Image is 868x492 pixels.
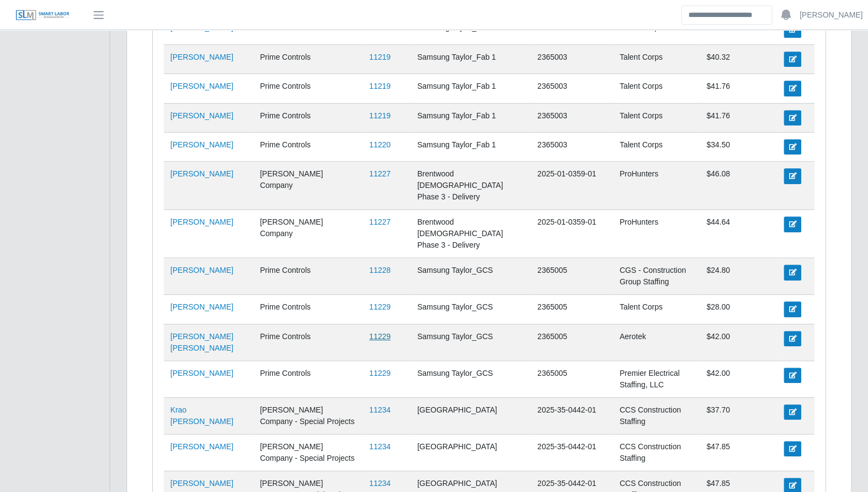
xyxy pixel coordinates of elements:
td: [PERSON_NAME] Company [254,210,363,258]
td: Samsung Taylor_Fab 1 [411,103,531,132]
a: [PERSON_NAME] [170,369,233,377]
td: Prime Controls [254,258,363,295]
td: CGS - Construction Group Staffing [613,258,700,295]
a: 11229 [369,302,390,311]
td: [PERSON_NAME] Company - Special Projects [254,397,363,434]
td: $37.70 [700,397,777,434]
td: Prime Controls [254,74,363,103]
a: 11220 [369,140,390,149]
td: Talent Corps [613,295,700,324]
td: $42.00 [700,324,777,361]
a: [PERSON_NAME] [170,82,233,90]
td: ProHunters [613,210,700,258]
td: 2365005 [531,258,613,295]
td: 2025-01-0359-01 [531,210,613,258]
td: Prime Controls [254,324,363,361]
td: $28.00 [700,295,777,324]
td: Samsung Taylor_Fab 1 [411,132,531,161]
a: [PERSON_NAME] [170,169,233,178]
a: [PERSON_NAME] [170,53,233,61]
td: $24.80 [700,258,777,295]
td: [GEOGRAPHIC_DATA] [411,434,531,471]
a: [PERSON_NAME] [170,479,233,488]
img: SLM Logo [15,9,70,21]
td: [PERSON_NAME] Company - Special Projects [254,434,363,471]
td: Talent Corps [613,103,700,132]
td: Samsung Taylor_GCS [411,361,531,397]
td: Samsung Taylor_Fab 1 [411,44,531,73]
td: Premier Electrical Staffing, LLC [613,361,700,397]
td: $42.00 [700,361,777,397]
td: Samsung Taylor_GCS [411,258,531,295]
td: [GEOGRAPHIC_DATA] [411,397,531,434]
a: [PERSON_NAME] [170,442,233,451]
a: [PERSON_NAME] [170,266,233,274]
td: $40.32 [700,44,777,73]
a: 11227 [369,218,390,226]
td: [PERSON_NAME] Company [254,162,363,210]
td: Talent Corps [613,44,700,73]
a: 11228 [369,266,390,274]
td: Prime Controls [254,295,363,324]
td: CCS Construction Staffing [613,434,700,471]
a: [PERSON_NAME] [170,111,233,120]
td: $47.85 [700,434,777,471]
td: Talent Corps [613,74,700,103]
td: Talent Corps [613,132,700,161]
a: 11219 [369,53,390,61]
td: Prime Controls [254,361,363,397]
a: 11219 [369,82,390,90]
td: Prime Controls [254,44,363,73]
td: Samsung Taylor_GCS [411,324,531,361]
td: Samsung Taylor_GCS [411,295,531,324]
td: Brentwood [DEMOGRAPHIC_DATA] Phase 3 - Delivery [411,210,531,258]
td: Aerotek [613,324,700,361]
a: 11229 [369,369,390,377]
a: Krao [PERSON_NAME] [170,405,233,426]
td: 2365003 [531,103,613,132]
a: [PERSON_NAME] [PERSON_NAME] [170,332,233,352]
td: ProHunters [613,162,700,210]
td: Prime Controls [254,132,363,161]
a: 11234 [369,442,390,451]
td: 2365005 [531,295,613,324]
td: CCS Construction Staffing [613,397,700,434]
td: 2365005 [531,324,613,361]
a: [PERSON_NAME] [800,9,863,21]
a: 11234 [369,479,390,488]
td: 2365005 [531,361,613,397]
td: 2025-35-0442-01 [531,434,613,471]
td: $46.08 [700,162,777,210]
td: 2365003 [531,74,613,103]
td: $44.64 [700,210,777,258]
a: 11234 [369,405,390,414]
a: [PERSON_NAME] [170,140,233,149]
td: 2365003 [531,44,613,73]
td: $41.76 [700,74,777,103]
td: Brentwood [DEMOGRAPHIC_DATA] Phase 3 - Delivery [411,162,531,210]
a: 11227 [369,169,390,178]
a: [PERSON_NAME] [170,302,233,311]
input: Search [681,5,772,25]
td: 2365003 [531,132,613,161]
td: Prime Controls [254,103,363,132]
td: 2025-01-0359-01 [531,162,613,210]
td: $41.76 [700,103,777,132]
a: 11229 [369,332,390,341]
td: $34.50 [700,132,777,161]
a: [PERSON_NAME] [170,218,233,226]
td: 2025-35-0442-01 [531,397,613,434]
a: 11219 [369,111,390,120]
td: Samsung Taylor_Fab 1 [411,74,531,103]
